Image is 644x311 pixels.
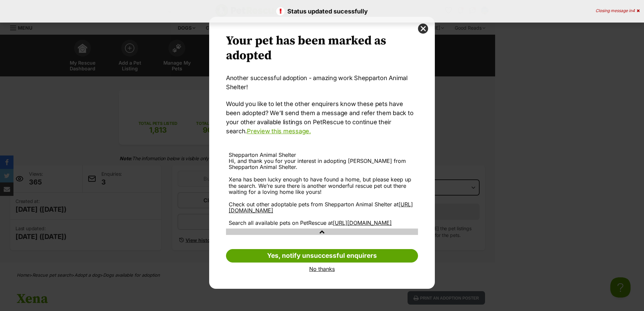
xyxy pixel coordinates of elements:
div: Closing message in [595,8,640,13]
span: 4 [632,8,635,13]
a: [URL][DOMAIN_NAME] [229,201,413,214]
p: Status updated sucessfully [7,7,637,16]
a: [URL][DOMAIN_NAME] [333,219,392,226]
div: Hi, and thank you for your interest in adopting [PERSON_NAME] from Shepparton Animal Shelter. Xen... [229,158,415,226]
a: Yes, notify unsuccessful enquirers [226,249,418,263]
span: Shepparton Animal Shelter [229,151,296,158]
p: Would you like to let the other enquirers know these pets have been adopted? We’ll send them a me... [226,99,418,136]
a: Preview this message. [247,128,311,135]
h2: Your pet has been marked as adopted [226,34,418,63]
p: Another successful adoption - amazing work Shepparton Animal Shelter! [226,73,418,92]
button: close [418,24,428,34]
a: No thanks [226,266,418,272]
